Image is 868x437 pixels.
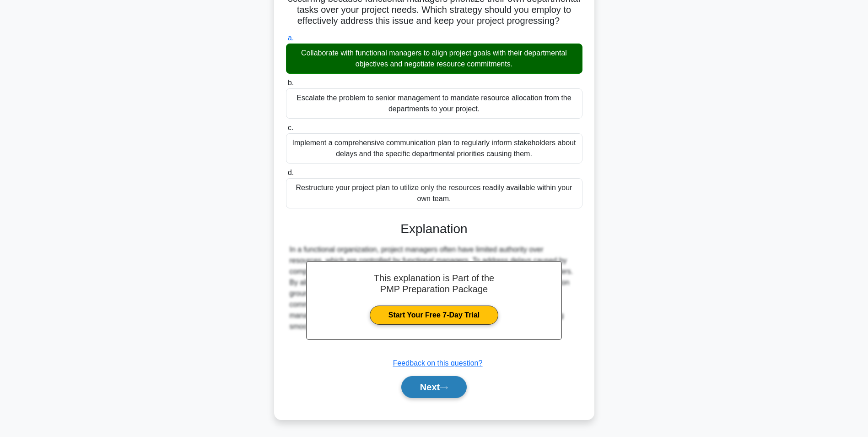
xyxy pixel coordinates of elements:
div: In a functional organization, project managers often have limited authority over resources, which... [290,244,579,332]
div: Collaborate with functional managers to align project goals with their departmental objectives an... [286,44,582,74]
span: b. [288,79,294,87]
h3: Explanation [291,221,577,237]
div: Restructure your project plan to utilize only the resources readily available within your own team. [286,178,582,208]
span: d. [288,169,294,176]
div: Escalate the problem to senior management to mandate resource allocation from the departments to ... [286,88,582,119]
a: Feedback on this question? [393,359,483,367]
button: Next [401,376,467,398]
span: c. [288,124,293,131]
span: a. [288,34,294,42]
div: Implement a comprehensive communication plan to regularly inform stakeholders about delays and th... [286,133,582,164]
a: Start Your Free 7-Day Trial [370,306,498,325]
